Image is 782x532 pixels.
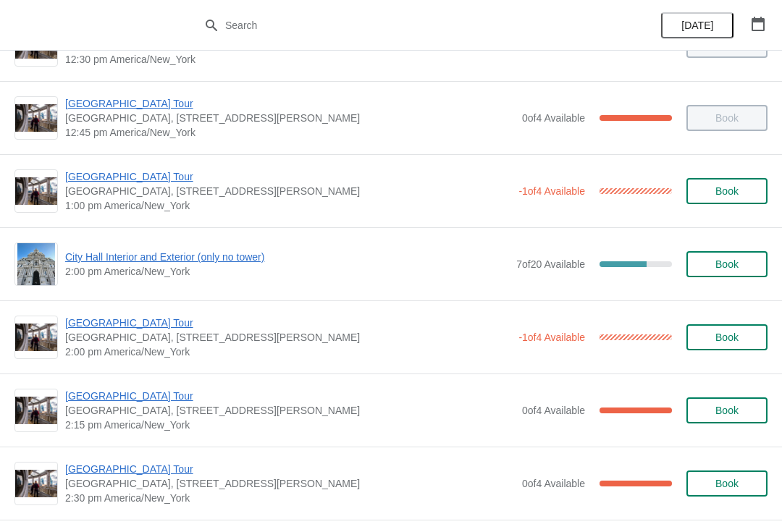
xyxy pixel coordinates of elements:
[65,330,511,345] span: [GEOGRAPHIC_DATA], [STREET_ADDRESS][PERSON_NAME]
[15,177,57,206] img: City Hall Tower Tour | City Hall Visitor Center, 1400 John F Kennedy Boulevard Suite 121, Philade...
[681,20,713,31] span: [DATE]
[65,418,515,432] span: 2:15 pm America/New_York
[65,169,511,184] span: [GEOGRAPHIC_DATA] Tour
[15,104,57,132] img: City Hall Tower Tour | City Hall Visitor Center, 1400 John F Kennedy Boulevard Suite 121, Philade...
[516,258,585,270] span: 7 of 20 Available
[65,345,511,359] span: 2:00 pm America/New_York
[715,405,739,416] span: Book
[686,324,768,350] button: Book
[522,112,585,124] span: 0 of 4 Available
[65,96,515,111] span: [GEOGRAPHIC_DATA] Tour
[518,185,585,197] span: -1 of 4 Available
[715,478,739,489] span: Book
[686,470,768,497] button: Book
[65,184,511,198] span: [GEOGRAPHIC_DATA], [STREET_ADDRESS][PERSON_NAME]
[65,403,515,418] span: [GEOGRAPHIC_DATA], [STREET_ADDRESS][PERSON_NAME]
[522,405,585,416] span: 0 of 4 Available
[65,462,515,476] span: [GEOGRAPHIC_DATA] Tour
[65,125,515,140] span: 12:45 pm America/New_York
[65,52,515,67] span: 12:30 pm America/New_York
[17,243,56,285] img: City Hall Interior and Exterior (only no tower) | | 2:00 pm America/New_York
[661,12,733,38] button: [DATE]
[65,264,509,279] span: 2:00 pm America/New_York
[65,491,515,505] span: 2:30 pm America/New_York
[686,397,768,423] button: Book
[65,316,511,330] span: [GEOGRAPHIC_DATA] Tour
[715,185,739,197] span: Book
[522,478,585,489] span: 0 of 4 Available
[65,250,509,264] span: City Hall Interior and Exterior (only no tower)
[15,397,57,425] img: City Hall Tower Tour | City Hall Visitor Center, 1400 John F Kennedy Boulevard Suite 121, Philade...
[65,389,515,403] span: [GEOGRAPHIC_DATA] Tour
[65,198,511,213] span: 1:00 pm America/New_York
[686,178,768,204] button: Book
[15,324,57,352] img: City Hall Tower Tour | City Hall Visitor Center, 1400 John F Kennedy Boulevard Suite 121, Philade...
[224,12,586,38] input: Search
[65,476,515,491] span: [GEOGRAPHIC_DATA], [STREET_ADDRESS][PERSON_NAME]
[65,111,515,125] span: [GEOGRAPHIC_DATA], [STREET_ADDRESS][PERSON_NAME]
[686,251,768,277] button: Book
[715,332,739,343] span: Book
[15,470,57,498] img: City Hall Tower Tour | City Hall Visitor Center, 1400 John F Kennedy Boulevard Suite 121, Philade...
[518,332,585,343] span: -1 of 4 Available
[715,258,739,270] span: Book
